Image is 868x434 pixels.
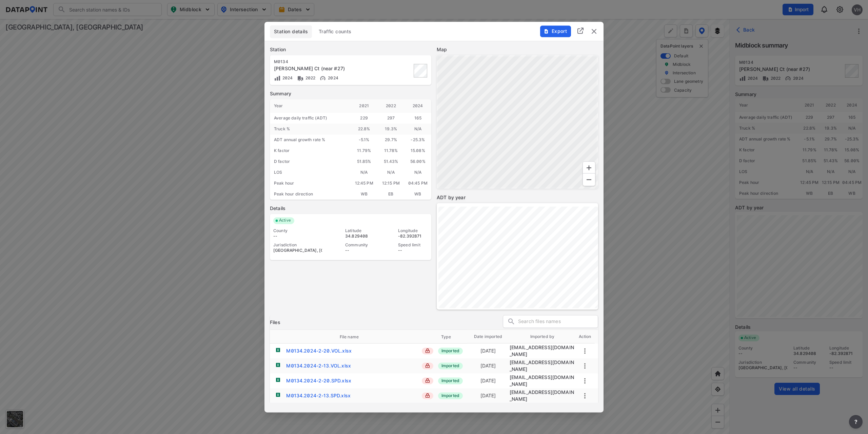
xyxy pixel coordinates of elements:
[270,189,351,200] div: Peak hour direction
[340,334,368,340] span: File name
[585,164,593,172] svg: Zoom In
[270,134,351,145] div: ADT annual growth rate %
[467,344,510,357] td: [DATE]
[405,134,431,145] div: -25.3 %
[405,178,431,189] div: 04:45 PM
[544,28,567,35] span: Export
[273,242,322,248] div: Jurisdiction
[510,374,575,388] div: jjeffcoat@greenvillesc.gov
[581,347,589,355] button: more
[345,228,375,233] div: Latitude
[270,167,351,178] div: LOS
[351,99,377,113] div: 2021
[351,134,377,145] div: -5.1 %
[405,113,431,124] div: 165
[377,145,404,156] div: 11.78%
[286,347,352,354] div: M0134.2024-2-20.VOL.xlsx
[425,378,430,383] img: lock_close.8fab59a9.svg
[849,415,863,429] button: more
[345,233,375,239] div: 34.829408
[351,124,377,134] div: 22.8 %
[273,248,322,253] div: [GEOGRAPHIC_DATA], [GEOGRAPHIC_DATA]
[345,248,375,253] div: --
[270,124,351,134] div: Truck %
[575,330,595,343] th: Action
[581,392,589,400] button: more
[377,99,404,113] div: 2022
[518,317,598,327] input: Search files names
[590,27,598,35] img: close.efbf2170.svg
[319,28,352,35] span: Traffic counts
[351,113,377,124] div: 229
[377,178,404,189] div: 12:15 PM
[270,90,431,97] label: Summary
[377,156,404,167] div: 51.43%
[540,25,571,37] button: Export
[377,167,404,178] div: N/A
[467,389,510,402] td: [DATE]
[853,418,859,426] span: ?
[583,161,595,174] div: Zoom In
[510,344,575,358] div: jjeffcoat@greenvillesc.gov
[425,363,430,368] img: lock_close.8fab59a9.svg
[377,189,404,200] div: EB
[581,362,589,370] button: more
[590,27,598,35] button: delete
[405,145,431,156] div: 15.08%
[405,156,431,167] div: 56.00%
[304,75,316,80] span: 2022
[467,330,510,343] th: Date imported
[319,75,326,81] img: Vehicle speed
[585,175,593,184] svg: Zoom Out
[437,194,598,201] label: ADT by year
[351,167,377,178] div: N/A
[583,173,595,186] div: Zoom Out
[581,377,589,385] button: more
[351,145,377,156] div: 11.79%
[270,145,351,156] div: K factor
[405,189,431,200] div: WB
[270,113,351,124] div: Average daily traffic (ADT)
[286,362,351,369] div: M0134.2024-2-13.VOL.xlsx
[438,347,463,354] span: Imported
[275,377,281,382] img: xlsx.b1bb01d6.svg
[437,46,598,53] label: Map
[275,362,281,367] img: xlsx.b1bb01d6.svg
[286,392,351,399] div: M0134.2024-2-13.SPD.xlsx
[274,59,378,64] div: M0134
[510,389,575,402] div: jjeffcoat@greenvillesc.gov
[398,242,428,248] div: Speed limit
[467,374,510,387] td: [DATE]
[438,362,463,369] span: Imported
[398,233,428,239] div: -82.392871
[377,113,404,124] div: 297
[270,99,351,113] div: Year
[438,392,463,399] span: Imported
[286,377,351,384] div: M0134.2024-2-20.SPD.xlsx
[351,156,377,167] div: 51.85%
[270,25,598,38] div: basic tabs example
[438,377,463,384] span: Imported
[398,248,428,253] div: --
[441,334,460,340] span: Type
[270,156,351,167] div: D factor
[270,319,280,326] h3: Files
[275,392,281,397] img: xlsx.b1bb01d6.svg
[275,347,281,353] img: xlsx.b1bb01d6.svg
[273,233,322,239] div: --
[274,65,378,72] div: McDaniel Ct (near #27)
[377,124,404,134] div: 19.3 %
[425,348,430,353] img: lock_close.8fab59a9.svg
[351,189,377,200] div: WB
[398,228,428,233] div: Longitude
[270,46,431,53] label: Station
[425,393,430,398] img: lock_close.8fab59a9.svg
[405,124,431,134] div: N/A
[467,359,510,372] td: [DATE]
[276,217,294,224] span: Active
[270,205,431,212] label: Details
[576,27,585,35] img: full_screen.b7bf9a36.svg
[405,167,431,178] div: N/A
[377,134,404,145] div: 29.7 %
[345,242,375,248] div: Community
